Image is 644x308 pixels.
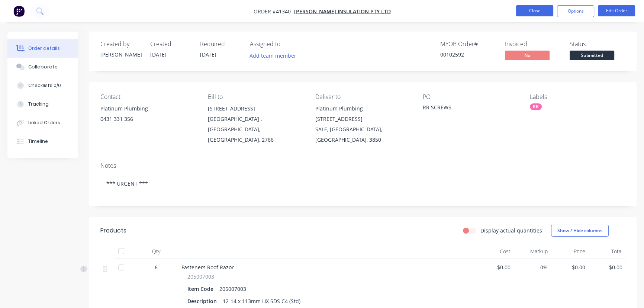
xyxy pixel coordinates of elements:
[551,225,609,237] button: Show / Hide columns
[100,51,141,58] div: [PERSON_NAME]
[440,51,496,58] div: 00102592
[7,113,78,132] button: Linked Orders
[598,5,635,16] button: Edit Order
[216,283,249,294] div: 205007003
[208,93,303,100] div: Bill to
[100,114,196,124] div: 0431 331 356
[422,103,515,114] div: RR SCREWS
[100,93,196,100] div: Contact
[28,119,60,126] div: Linked Orders
[530,103,542,110] div: RR
[505,51,550,60] span: No
[28,82,61,89] div: Checklists 0/0
[254,8,294,15] span: Order #41340 -
[530,93,625,100] div: Labels
[315,124,411,145] div: SALE, [GEOGRAPHIC_DATA], [GEOGRAPHIC_DATA], 3850
[516,263,548,271] span: 0%
[100,226,126,235] div: Products
[551,244,588,259] div: Price
[28,64,58,70] div: Collaborate
[200,51,216,58] span: [DATE]
[7,95,78,113] button: Tracking
[315,103,411,145] div: Platinum Plumbing [STREET_ADDRESS]SALE, [GEOGRAPHIC_DATA], [GEOGRAPHIC_DATA], 3850
[181,264,234,271] span: Fasteners Roof Razor
[588,244,626,259] div: Total
[134,244,178,259] div: Qty
[476,244,513,259] div: Cost
[570,51,614,62] button: Submitted
[516,5,553,16] button: Close
[250,51,300,61] button: Add team member
[479,263,511,271] span: $0.00
[7,76,78,95] button: Checklists 0/0
[100,103,196,127] div: Platinum Plumbing0431 331 356
[246,51,300,61] button: Add team member
[187,273,214,280] span: 205007003
[28,138,48,145] div: Timeline
[570,41,625,48] div: Status
[208,114,303,145] div: [GEOGRAPHIC_DATA] , [GEOGRAPHIC_DATA], [GEOGRAPHIC_DATA], 2766
[513,244,551,259] div: Markup
[220,296,303,307] div: 12-14 x 113mm HX SDS C4 (Std)
[155,263,158,271] span: 6
[554,263,585,271] span: $0.00
[208,103,303,114] div: [STREET_ADDRESS]
[591,263,623,271] span: $0.00
[480,227,542,234] label: Display actual quantities
[150,51,167,58] span: [DATE]
[200,41,241,48] div: Required
[187,283,216,294] div: Item Code
[100,162,625,169] div: Notes
[505,41,561,48] div: Invoiced
[100,41,141,48] div: Created by
[294,8,391,15] a: [PERSON_NAME] Insulation Pty Ltd
[100,103,196,114] div: Platinum Plumbing
[187,296,220,307] div: Description
[28,45,60,52] div: Order details
[440,41,496,48] div: MYOB Order #
[570,51,614,60] span: Submitted
[315,103,411,124] div: Platinum Plumbing [STREET_ADDRESS]
[7,39,78,58] button: Order details
[250,41,324,48] div: Assigned to
[7,132,78,151] button: Timeline
[13,6,25,17] img: Factory
[150,41,191,48] div: Created
[557,5,594,17] button: Options
[208,103,303,145] div: [STREET_ADDRESS][GEOGRAPHIC_DATA] , [GEOGRAPHIC_DATA], [GEOGRAPHIC_DATA], 2766
[315,93,411,100] div: Deliver to
[7,58,78,76] button: Collaborate
[28,101,49,108] div: Tracking
[422,93,518,100] div: PO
